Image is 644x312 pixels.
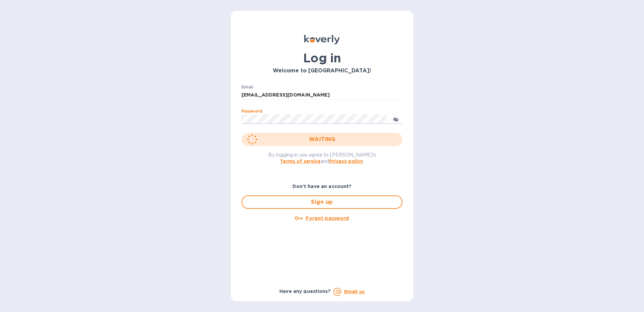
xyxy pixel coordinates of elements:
label: Password [241,109,262,113]
button: toggle password visibility [389,112,402,126]
label: Email [241,85,253,89]
span: By logging in you agree to [PERSON_NAME]'s and . [268,152,376,164]
button: Sign up [241,195,402,209]
b: Have any questions? [279,289,331,294]
h1: Log in [241,51,402,65]
b: Don't have an account? [292,184,352,189]
a: Email us [344,289,365,294]
input: Enter email address [241,90,402,100]
img: Koverly [304,35,340,44]
h3: Welcome to [GEOGRAPHIC_DATA]! [241,68,402,74]
a: Terms of service [280,159,321,164]
a: Privacy policy [329,159,363,164]
span: Sign up [248,198,396,206]
u: Forgot password [306,215,349,221]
